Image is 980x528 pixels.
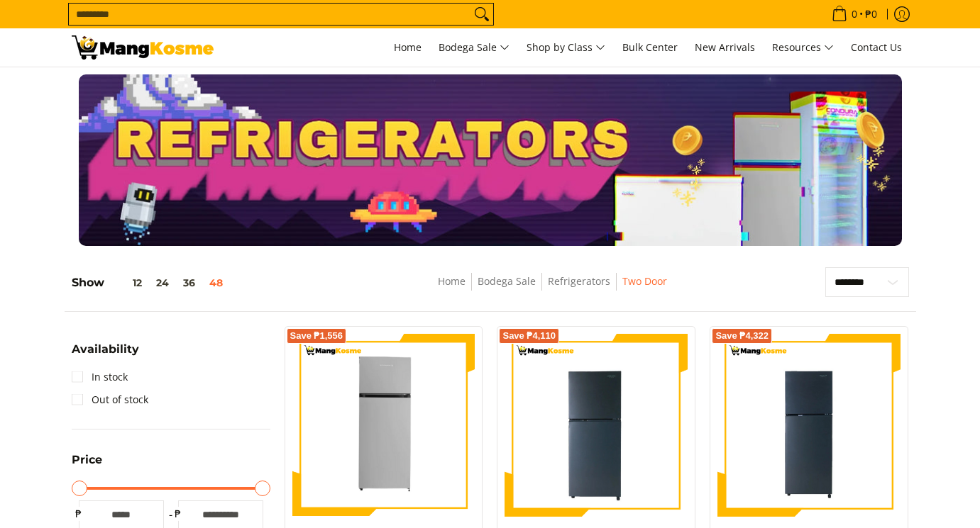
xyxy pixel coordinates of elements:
button: 24 [149,277,176,288]
summary: Open [72,344,139,366]
span: Home [394,40,422,54]
a: In stock [72,366,128,388]
a: Resources [765,28,841,67]
nav: Main Menu [228,28,909,67]
a: Contact Us [844,28,909,67]
a: Bodega Sale [478,274,536,288]
span: Shop by Class [527,39,605,57]
span: Bodega Sale [439,39,510,57]
a: New Arrivals [688,28,762,67]
a: Out of stock [72,388,148,411]
span: ₱ [72,507,86,521]
span: Save ₱4,322 [715,332,769,340]
span: New Arrivals [695,40,755,54]
span: Two Door [622,273,667,291]
img: Condura 9.2 Cu.Ft. No Frost, Top Freezer Inverter Refrigerator, Midnight Slate Gray CTF98i (Class A) [717,334,901,517]
span: Save ₱1,556 [290,332,343,340]
button: Search [470,4,493,25]
a: Shop by Class [519,28,612,67]
span: Availability [72,344,139,355]
button: 12 [104,277,149,288]
h5: Show [72,276,230,290]
span: 0 [849,9,859,19]
span: ₱0 [863,9,879,19]
a: Bodega Sale [431,28,517,67]
img: Bodega Sale Refrigerator l Mang Kosme: Home Appliances Warehouse Sale Two Door [72,35,214,60]
span: Save ₱4,110 [502,332,556,340]
img: Condura 8.2 Cu.Ft. No Frost, Top Freezer Inverter Refrigerator, Midnight Slate Gray CTF88i (Class A) [505,334,688,517]
span: Price [72,454,102,466]
span: ₱ [171,507,185,521]
span: • [827,6,881,22]
span: Contact Us [851,40,902,54]
a: Home [387,28,429,67]
button: 48 [202,277,230,288]
a: Home [438,274,466,288]
button: 36 [176,277,202,288]
a: Bulk Center [615,28,685,67]
span: Bulk Center [622,40,678,54]
summary: Open [72,454,102,476]
img: Kelvinator 7.3 Cu.Ft. Direct Cool KLC Manual Defrost Standard Refrigerator (Silver) (Class A) [292,334,475,517]
nav: Breadcrumbs [336,273,768,305]
a: Refrigerators [548,274,610,288]
span: Resources [772,39,834,57]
